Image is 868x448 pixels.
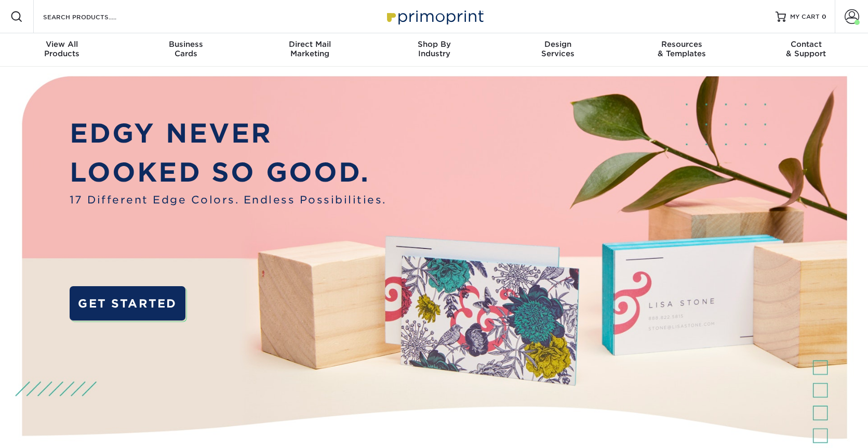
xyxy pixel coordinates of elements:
[620,40,744,49] span: Resources
[744,40,868,49] span: Contact
[372,40,496,49] span: Shop By
[744,40,868,58] div: & Support
[372,33,496,67] a: Shop ByIndustry
[124,33,248,67] a: BusinessCards
[496,40,620,58] div: Services
[496,33,620,67] a: DesignServices
[248,40,372,58] div: Marketing
[382,5,486,28] img: Primoprint
[124,40,248,49] span: Business
[372,40,496,58] div: Industry
[248,40,372,49] span: Direct Mail
[744,33,868,67] a: Contact& Support
[124,40,248,58] div: Cards
[70,192,386,208] span: 17 Different Edge Colors. Endless Possibilities.
[790,12,820,21] span: MY CART
[496,40,620,49] span: Design
[822,13,826,20] span: 0
[70,153,386,192] p: LOOKED SO GOOD.
[620,40,744,58] div: & Templates
[70,286,185,321] a: GET STARTED
[70,114,386,153] p: EDGY NEVER
[620,33,744,67] a: Resources& Templates
[42,10,143,23] input: SEARCH PRODUCTS.....
[248,33,372,67] a: Direct MailMarketing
